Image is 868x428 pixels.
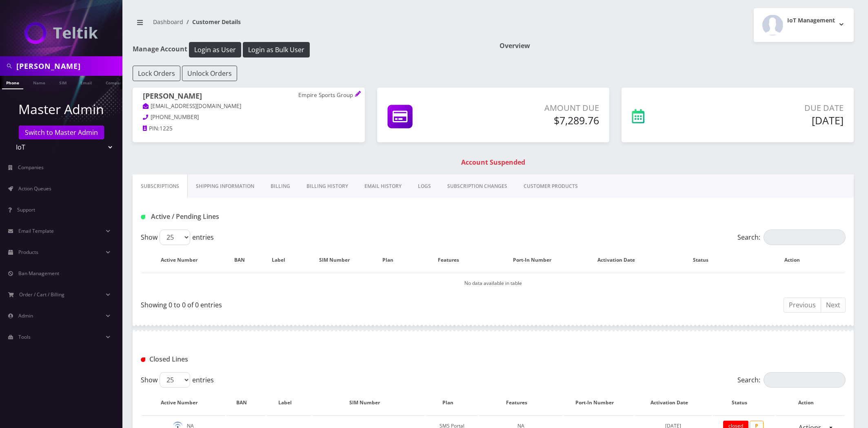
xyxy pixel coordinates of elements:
[764,229,846,245] input: Search:
[298,174,356,198] a: Billing History
[17,206,35,213] span: Support
[356,174,410,198] a: EMAIL HISTORY
[18,164,44,171] span: Companies
[18,270,59,277] span: Ban Management
[102,76,129,88] a: Company
[784,298,821,313] a: Previous
[160,372,190,388] select: Showentries
[142,391,225,415] th: Active Number: activate to sort column descending
[55,76,71,88] a: SIM
[304,248,373,272] th: SIM Number: activate to sort column ascending
[635,391,712,415] th: Activation Date: activate to sort column ascending
[713,391,775,415] th: Status: activate to sort column ascending
[182,66,237,81] button: Unlock Orders
[266,391,311,415] th: Label: activate to sort column ascending
[141,215,145,219] img: Active / Pending Lines
[188,174,262,198] a: Shipping Information
[143,125,160,133] a: PIN:
[226,248,262,272] th: BAN: activate to sort column ascending
[775,391,845,415] th: Action : activate to sort column ascending
[243,44,310,53] a: Login as Bulk User
[706,114,844,126] h5: [DATE]
[262,248,303,272] th: Label: activate to sort column ascending
[18,249,38,256] span: Products
[495,248,578,272] th: Port-In Number: activate to sort column ascending
[29,76,49,88] a: Name
[151,113,199,121] span: [PHONE_NUMBER]
[135,159,852,166] h1: Account Suspended
[374,248,410,272] th: Plan: activate to sort column ascending
[141,372,214,388] label: Show entries
[298,92,355,99] p: Empire Sports Group
[18,227,54,234] span: Email Template
[143,92,355,102] h1: [PERSON_NAME]
[499,42,854,50] h1: Overview
[515,174,586,198] a: CUSTOMER PRODUCTS
[426,391,478,415] th: Plan: activate to sort column ascending
[663,248,747,272] th: Status: activate to sort column ascending
[16,58,120,74] input: Search in Company
[142,273,845,293] td: No data available in table
[141,297,487,310] div: Showing 0 to 0 of 0 entries
[226,391,266,415] th: BAN: activate to sort column ascending
[262,174,298,198] a: Billing
[706,102,844,114] p: Due Date
[18,333,31,340] span: Tools
[187,44,243,53] a: Login as User
[737,372,846,388] label: Search:
[133,13,487,37] nav: breadcrumb
[821,298,846,313] a: Next
[19,291,64,298] span: Order / Cart / Billing
[481,114,599,126] h5: $7,289.76
[564,391,634,415] th: Port-In Number: activate to sort column ascending
[183,18,241,26] li: Customer Details
[142,248,225,272] th: Active Number: activate to sort column ascending
[481,102,599,114] p: Amount Due
[18,185,51,192] span: Action Queues
[76,76,96,88] a: Email
[24,22,98,44] img: IoT
[764,372,846,388] input: Search:
[141,229,214,245] label: Show entries
[18,312,33,319] span: Admin
[787,17,835,24] h2: IoT Management
[312,391,425,415] th: SIM Number: activate to sort column ascending
[754,8,854,42] button: IoT Management
[411,248,494,272] th: Features: activate to sort column ascending
[141,357,145,362] img: Closed Lines
[160,125,173,132] span: 1225
[133,66,180,81] button: Lock Orders
[2,76,23,89] a: Phone
[747,248,845,272] th: Action: activate to sort column ascending
[410,174,439,198] a: LOGS
[243,42,310,57] button: Login as Bulk User
[160,229,190,245] select: Showentries
[189,42,241,57] button: Login as User
[479,391,563,415] th: Features: activate to sort column ascending
[133,42,487,57] h1: Manage Account
[737,229,846,245] label: Search:
[579,248,662,272] th: Activation Date: activate to sort column ascending
[19,126,104,139] a: Switch to Master Admin
[143,102,241,110] a: [EMAIL_ADDRESS][DOMAIN_NAME]
[141,213,368,221] h1: Active / Pending Lines
[439,174,515,198] a: SUBSCRIPTION CHANGES
[153,18,183,26] a: Dashboard
[141,355,368,363] h1: Closed Lines
[133,174,188,198] a: Subscriptions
